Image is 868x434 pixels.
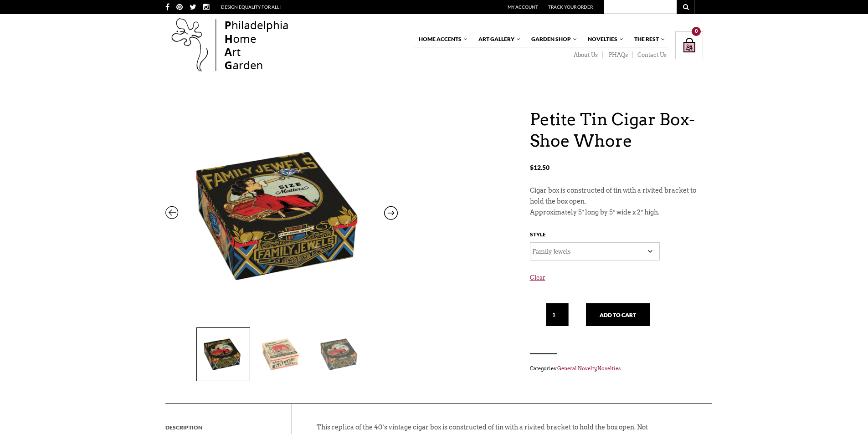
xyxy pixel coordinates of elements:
[548,4,593,10] a: Track Your Order
[586,303,650,326] button: Add to cart
[633,51,667,59] a: Contact Us
[508,4,538,10] a: My Account
[692,27,701,36] div: 0
[530,363,703,373] span: Categories: , .
[530,163,534,171] span: $
[546,303,569,326] input: Qty
[583,31,624,47] a: Novelties
[630,31,666,47] a: The Rest
[414,31,468,47] a: Home Accents
[557,365,596,372] a: General Novelty
[568,51,603,59] a: About Us
[530,229,546,242] label: Style
[530,265,703,297] a: Clear options
[530,207,703,218] p: Approximately 5″ long by 5″ wide x 2″ high.
[474,31,521,47] a: Art Gallery
[527,31,578,47] a: Garden Shop
[603,51,633,59] a: PHAQs
[530,163,550,171] bdi: 12.50
[530,109,703,152] h1: Petite Tin Cigar Box- Shoe Whore
[165,109,398,323] a: Petite cigar box-Family Jewels
[530,185,703,207] p: Cigar box is constructed of tin with a rivited bracket to hold the box open.
[597,365,621,372] a: Novelties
